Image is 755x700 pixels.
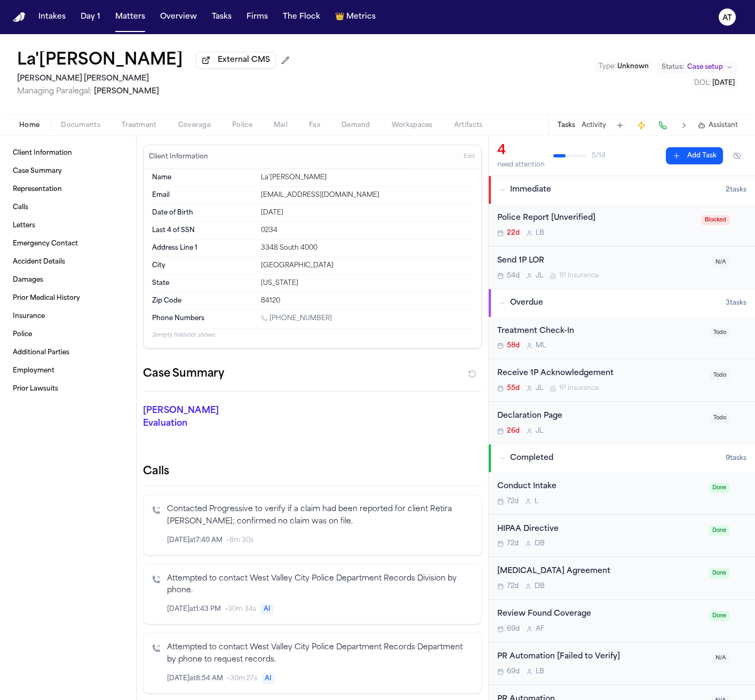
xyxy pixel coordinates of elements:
[143,464,482,479] h2: Calls
[497,255,706,267] div: Send 1P LOR
[536,667,544,676] span: L B
[218,55,270,66] span: External CMS
[536,341,546,350] span: M L
[261,226,473,235] div: 0234
[656,61,738,74] button: Change status from Case setup
[507,539,519,548] span: 72d
[464,153,475,161] span: Edit
[489,176,755,204] button: Immediate2tasks
[536,272,543,280] span: J L
[242,7,272,27] a: Firms
[9,199,128,216] a: Calls
[227,674,257,683] span: • 30m 27s
[535,497,538,506] span: L
[208,7,236,27] button: Tasks
[152,331,473,339] p: 3 empty fields not shown.
[698,121,738,130] button: Assistant
[489,472,755,515] div: Open task: Conduct Intake
[507,625,520,633] span: 69d
[279,7,324,27] a: The Flock
[143,404,248,430] p: [PERSON_NAME] Evaluation
[167,573,473,598] p: Attempted to contact West Valley City Police Department Records Division by phone.
[489,246,755,289] div: Open task: Send 1P LOR
[489,402,755,444] div: Open task: Declaration Page
[691,78,738,89] button: Edit DOL: 2025-05-29
[507,384,520,393] span: 55d
[9,235,128,252] a: Emergency Contact
[726,186,746,194] span: 2 task s
[510,453,553,464] span: Completed
[261,244,473,252] div: 3348 South 4000
[726,299,746,307] span: 3 task s
[13,12,26,22] img: Finch Logo
[261,191,473,200] div: [EMAIL_ADDRESS][DOMAIN_NAME]
[9,326,128,343] a: Police
[19,121,39,130] span: Home
[167,674,223,683] span: [DATE] at 8:54 AM
[497,142,545,160] div: 4
[9,290,128,307] a: Prior Medical History
[617,63,649,70] span: Unknown
[655,118,670,133] button: Make a Call
[489,515,755,558] div: Open task: HIPAA Directive
[558,121,575,130] button: Tasks
[712,80,735,86] span: [DATE]
[196,52,276,69] button: External CMS
[613,118,627,133] button: Add Task
[9,362,128,379] a: Employment
[9,181,128,198] a: Representation
[261,173,473,182] div: La'[PERSON_NAME]
[61,121,100,130] span: Documents
[497,523,703,536] div: HIPAA Directive
[712,653,729,663] span: N/A
[536,384,543,393] span: J L
[9,380,128,397] a: Prior Lawsuits
[111,7,149,27] button: Matters
[152,261,255,270] dt: City
[261,314,332,323] a: Call 1 (385) 547-2309
[497,325,704,338] div: Treatment Check-In
[9,145,128,162] a: Client Information
[147,153,210,161] h3: Client Information
[17,51,183,70] button: Edit matter name
[122,121,157,130] span: Treatment
[460,148,478,165] button: Edit
[497,651,706,663] div: PR Automation [Failed to Verify]
[507,229,520,237] span: 22d
[152,209,255,217] dt: Date of Birth
[592,152,606,160] span: 5 / 14
[536,427,543,435] span: J L
[9,217,128,234] a: Letters
[497,608,703,621] div: Review Found Coverage
[13,12,26,22] a: Home
[497,410,704,423] div: Declaration Page
[156,7,201,27] button: Overview
[227,536,253,545] span: • 8m 30s
[261,279,473,288] div: [US_STATE]
[489,204,755,246] div: Open task: Police Report [Unverified]
[489,600,755,642] div: Open task: Review Found Coverage
[666,147,723,164] button: Add Task
[225,605,256,614] span: • 30m 34s
[261,673,275,684] span: AI
[17,87,92,96] span: Managing Paralegal:
[582,121,606,130] button: Activity
[709,526,729,536] span: Done
[76,7,105,27] button: Day 1
[9,308,128,325] a: Insurance
[331,7,380,27] button: crownMetrics
[489,359,755,402] div: Open task: Receive 1P Acknowledgement
[454,121,483,130] span: Artifacts
[34,7,70,27] button: Intakes
[536,229,544,237] span: L B
[94,87,159,96] span: [PERSON_NAME]
[662,63,684,71] span: Status:
[341,121,370,130] span: Demand
[507,497,519,506] span: 72d
[392,121,433,130] span: Workspaces
[152,314,204,323] span: Phone Numbers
